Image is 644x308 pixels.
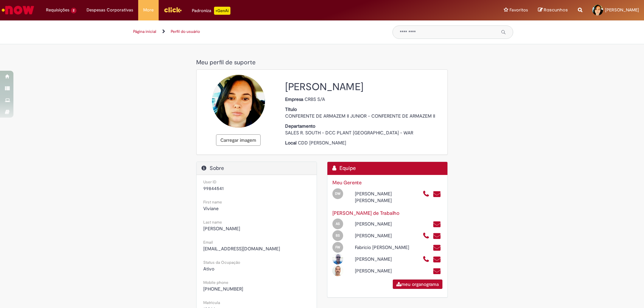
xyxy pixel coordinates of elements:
a: Enviar um e-mail para 99846907@ambev.com.br [433,244,441,252]
h2: [PERSON_NAME] [285,81,442,93]
span: Ativo [203,266,214,272]
div: Open Profile: Denize Aparecida Walkowitz [327,187,418,204]
small: Mobile phone [203,280,228,285]
span: [PHONE_NUMBER] [203,286,243,292]
a: Rascunhos [538,7,568,13]
div: Padroniza [192,7,230,15]
div: Open Profile: Vanderlei Laurindo [327,253,418,264]
a: Enviar um e-mail para 99848615@ambev.com.br [433,267,441,275]
span: Requisições [46,7,69,13]
small: Last name [203,220,222,225]
small: User ID [203,179,216,185]
span: 2 [71,8,76,13]
span: CDD [PERSON_NAME] [298,140,346,146]
img: click_logo_yellow_360x200.png [164,5,182,15]
span: Despesas Corporativas [87,7,133,13]
span: AS [336,222,340,226]
a: Página inicial [133,29,156,34]
a: Enviar um e-mail para 99809122@ambev.com.br [433,232,441,240]
small: Matricula [203,300,220,305]
span: Favoritos [509,7,528,13]
div: [PERSON_NAME] [350,232,417,239]
button: Carregar imagem [216,134,261,146]
div: [PERSON_NAME] [350,267,417,274]
small: First name [203,199,222,205]
img: ServiceNow [1,3,35,17]
a: Enviar um e-mail para FBVL@ambev.com.br [433,256,441,263]
a: Enviar um e-mail para 99834626@ambev.com.br [433,190,441,198]
strong: Título [285,106,298,112]
div: Open Profile: Bruno Mateus Dos Santos [327,229,418,241]
span: [PERSON_NAME] [605,7,639,13]
div: [PERSON_NAME] [PERSON_NAME] [350,190,417,204]
div: Fabrício [PERSON_NAME] [350,244,417,251]
span: Rascunhos [544,7,568,13]
span: CONFERENTE DE ARMAZEM II JUNIOR - CONFERENTE DE ARMAZEM II [285,113,435,119]
a: meu organograma [393,280,442,289]
p: +GenAi [214,7,230,15]
h3: Meu Gerente [332,180,442,186]
h3: [PERSON_NAME] de Trabalho [332,210,442,216]
span: [PERSON_NAME] [203,226,240,232]
span: Viviane [203,205,219,211]
small: Email [203,240,213,245]
div: [PERSON_NAME] [350,221,417,227]
span: CRBS S/A [305,96,325,102]
strong: Local [285,140,298,146]
span: 99844541 [203,185,224,191]
span: SALES R. SOUTH - DCC PLANT [GEOGRAPHIC_DATA] - WAR [285,130,413,136]
div: Open Profile: Fabrício Brito Wilges [327,241,418,253]
span: DW [335,191,340,196]
strong: Empresa [285,96,305,102]
span: [EMAIL_ADDRESS][DOMAIN_NAME] [203,246,280,252]
div: [PERSON_NAME] [350,256,417,262]
a: Ligar para +55 (46) 32118017 [423,256,430,263]
a: Ligar para +55 46988323972 [423,232,430,240]
span: More [143,7,154,13]
ul: Trilhas de página [131,25,382,38]
span: FW [335,245,340,249]
a: Enviar um e-mail para 99847796@ambev.com.br [433,221,441,228]
span: BS [336,233,340,238]
strong: Departamento [285,123,317,129]
a: Perfil do usuário [171,29,200,34]
small: Status da Ocupação [203,260,240,265]
a: Ligar para +55 46988328859 [423,190,430,198]
div: Open Profile: Alana Floriano Dos Santos [327,218,418,229]
h2: Equipe [332,165,442,172]
div: Open Profile: Wellington Douglas Ribas Souza [327,264,418,276]
span: Meu perfil de suporte [196,59,256,66]
h2: Sobre [202,165,312,172]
